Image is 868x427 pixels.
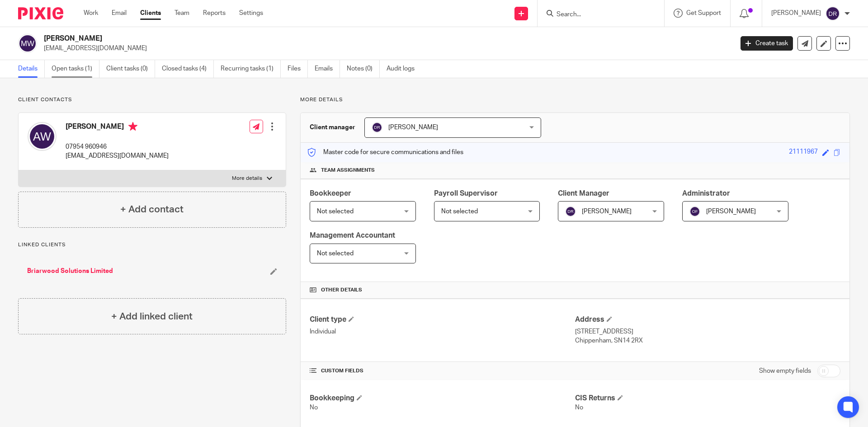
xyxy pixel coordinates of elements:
[44,44,727,53] p: [EMAIL_ADDRESS][DOMAIN_NAME]
[317,208,354,215] span: Not selected
[310,232,395,239] span: Management Accountant
[310,190,351,197] span: Bookkeeper
[347,60,380,78] a: Notes (0)
[106,60,155,78] a: Client tasks (0)
[111,310,193,324] h4: + Add linked client
[310,315,575,324] h4: Client type
[310,123,355,132] h3: Client manager
[140,9,161,18] a: Clients
[741,36,793,51] a: Create task
[27,267,113,276] a: Briarwood Solutions Limited
[310,327,575,336] p: Individual
[221,60,281,78] a: Recurring tasks (1)
[689,206,700,217] img: svg%3E
[18,7,63,19] img: Pixie
[84,9,98,18] a: Work
[556,11,637,19] input: Search
[203,9,226,18] a: Reports
[771,9,821,18] p: [PERSON_NAME]
[575,315,840,324] h4: Address
[44,34,590,43] h2: [PERSON_NAME]
[575,327,840,336] p: [STREET_ADDRESS]
[321,167,375,174] span: Team assignments
[288,60,308,78] a: Files
[66,142,169,151] p: 07954 960946
[759,366,811,375] label: Show empty fields
[232,175,262,182] p: More details
[317,250,354,257] span: Not selected
[300,96,850,103] p: More details
[162,60,214,78] a: Closed tasks (4)
[575,404,583,411] span: No
[387,60,421,78] a: Audit logs
[682,190,730,197] span: Administrator
[575,336,840,345] p: Chippenham, SN14 2RX
[310,394,575,403] h4: Bookkeeping
[52,60,99,78] a: Open tasks (1)
[826,6,840,21] img: svg%3E
[28,122,57,151] img: svg%3E
[310,367,575,375] h4: CUSTOM FIELDS
[307,148,463,157] p: Master code for secure communications and files
[315,60,340,78] a: Emails
[575,394,840,403] h4: CIS Returns
[310,404,318,411] span: No
[120,202,184,216] h4: + Add contact
[565,206,576,217] img: svg%3E
[66,122,169,133] h4: [PERSON_NAME]
[441,208,478,215] span: Not selected
[128,122,137,131] i: Primary
[66,151,169,160] p: [EMAIL_ADDRESS][DOMAIN_NAME]
[706,208,756,215] span: [PERSON_NAME]
[112,9,127,18] a: Email
[434,190,498,197] span: Payroll Supervisor
[789,147,818,158] div: 21111967
[686,10,721,16] span: Get Support
[372,122,382,133] img: svg%3E
[18,241,286,249] p: Linked clients
[18,60,45,78] a: Details
[388,124,438,131] span: [PERSON_NAME]
[321,286,362,294] span: Other details
[18,34,37,53] img: svg%3E
[582,208,632,215] span: [PERSON_NAME]
[18,96,286,103] p: Client contacts
[239,9,263,18] a: Settings
[558,190,609,197] span: Client Manager
[175,9,189,18] a: Team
